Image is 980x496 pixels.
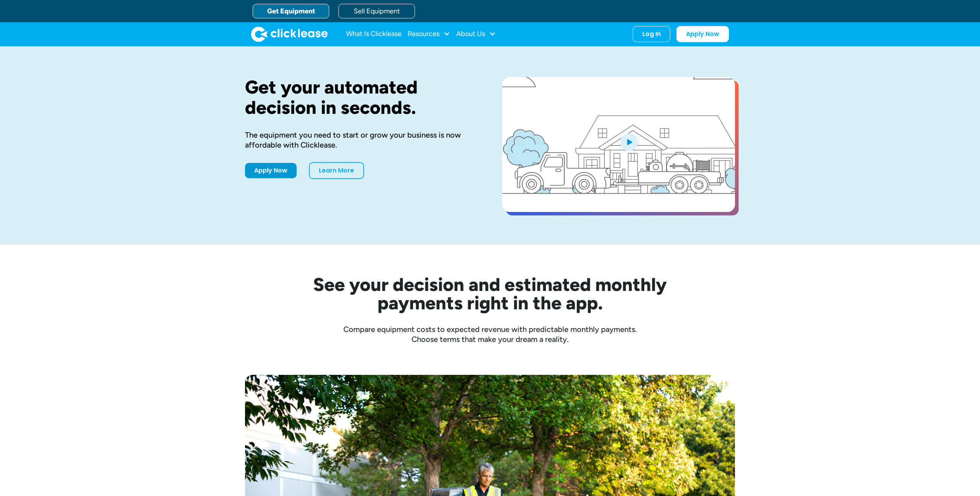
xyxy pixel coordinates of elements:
a: home [251,26,328,42]
div: Resources [408,26,450,42]
a: Learn More [309,162,364,179]
a: Apply Now [245,163,297,178]
img: Blue play button logo on a light blue circular background [619,131,639,153]
div: Log In [642,30,661,38]
a: open lightbox [502,77,735,212]
div: The equipment you need to start or grow your business is now affordable with Clicklease. [245,130,478,150]
h1: Get your automated decision in seconds. [245,77,478,118]
a: Sell Equipment [338,4,415,18]
img: Clicklease logo [251,26,328,42]
a: Apply Now [676,26,729,42]
h2: See your decision and estimated monthly payments right in the app. [276,275,704,312]
div: About Us [456,26,496,42]
a: What Is Clicklease [346,26,402,42]
a: Get Equipment [253,4,329,18]
div: Compare equipment costs to expected revenue with predictable monthly payments. Choose terms that ... [245,324,735,344]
